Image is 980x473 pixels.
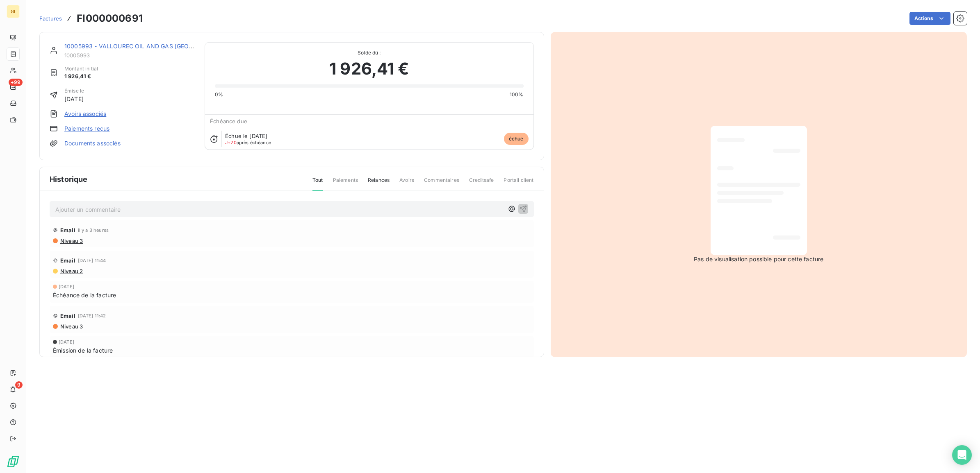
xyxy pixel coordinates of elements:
span: J+20 [225,140,237,145]
span: Factures [39,15,62,22]
span: [DATE] [59,339,74,344]
span: Émission de la facture [53,346,113,355]
span: 0% [215,91,223,98]
span: Échéance due [210,118,247,124]
span: il y a 3 heures [78,228,109,233]
span: 100% [510,91,524,98]
span: Portail client [504,177,533,190]
span: Échue le [DATE] [225,133,267,139]
a: Documents associés [64,139,121,147]
span: Émise le [64,87,84,95]
span: Historique [50,174,88,185]
span: Solde dû : [215,49,523,57]
span: Échéance de la facture [53,291,116,299]
span: Montant initial [64,65,98,72]
button: Actions [909,12,950,25]
span: 10005993 [64,52,195,59]
span: +99 [9,79,23,86]
span: Creditsafe [469,177,494,190]
span: [DATE] [64,95,84,103]
span: Pas de visualisation possible pour cette facture [694,255,823,263]
h3: FI000000691 [77,11,143,26]
div: GI [7,5,20,18]
a: Avoirs associés [64,110,106,118]
span: Email [60,312,75,319]
span: 1 926,41 € [329,57,409,81]
span: Tout [312,177,323,191]
a: Factures [39,14,62,23]
span: Relances [368,177,390,190]
span: [DATE] 11:44 [78,258,106,263]
span: Commentaires [424,177,459,190]
span: Avoirs [399,177,414,190]
span: Email [60,227,75,233]
span: 1 926,41 € [64,72,98,81]
span: après échéance [225,140,271,145]
span: Email [60,257,75,264]
div: Open Intercom Messenger [952,445,972,465]
span: Niveau 3 [59,238,83,244]
span: Niveau 2 [59,268,83,274]
img: Logo LeanPay [7,455,20,468]
a: Paiements reçus [64,124,109,133]
span: 9 [15,381,23,389]
span: Niveau 3 [59,323,83,330]
span: [DATE] [59,284,74,289]
a: 10005993 - VALLOUREC OIL AND GAS [GEOGRAPHIC_DATA] [64,43,235,50]
span: échue [504,133,529,145]
span: [DATE] 11:42 [78,313,106,318]
span: Paiements [333,177,358,190]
